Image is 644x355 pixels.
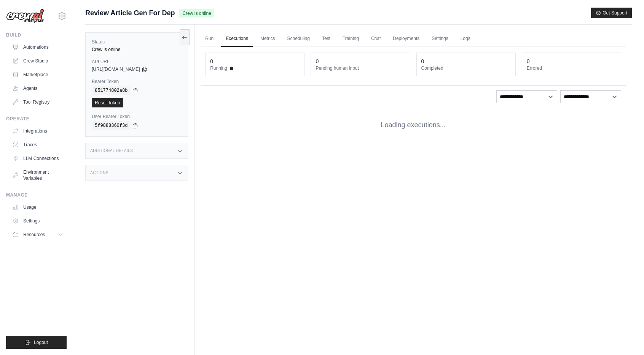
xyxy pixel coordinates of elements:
label: Status [92,39,182,45]
label: API URL [92,59,182,65]
dt: Pending human input [316,65,405,71]
a: Marketplace [9,69,67,81]
span: Resources [23,232,45,238]
a: Scheduling [283,31,314,47]
span: Crew is online [179,9,214,18]
a: Chat [367,31,385,47]
button: Resources [9,229,67,241]
div: Build [6,32,67,38]
div: Manage [6,192,67,198]
a: Usage [9,201,67,213]
span: Running [210,65,227,71]
code: 851774802a8b [92,86,131,95]
a: Run [201,31,218,47]
div: Operate [6,116,67,122]
a: LLM Connections [9,152,67,165]
a: Automations [9,41,67,53]
div: Loading executions... [201,108,626,142]
a: Crew Studio [9,55,67,67]
div: 0 [421,58,424,65]
div: Crew is online [92,46,182,53]
span: [URL][DOMAIN_NAME] [92,66,140,72]
a: Logs [456,31,475,47]
a: Integrations [9,125,67,137]
h3: Actions [90,171,108,175]
div: 0 [210,58,213,65]
div: 0 [316,58,319,65]
a: Settings [9,215,67,227]
a: Reset Token [92,98,123,107]
a: Traces [9,139,67,151]
span: Logout [34,339,48,345]
a: Metrics [256,31,280,47]
a: Settings [427,31,453,47]
a: Executions [221,31,253,47]
a: Tool Registry [9,96,67,108]
dt: Completed [421,65,511,71]
label: User Bearer Token [92,114,182,120]
a: Agents [9,82,67,94]
a: Environment Variables [9,166,67,184]
div: 0 [527,58,530,65]
img: Logo [6,9,44,23]
button: Logout [6,336,67,349]
h3: Additional Details [90,149,133,153]
a: Test [317,31,335,47]
dt: Errored [527,65,616,71]
a: Deployments [388,31,424,47]
code: 5f9888360f3d [92,121,131,130]
span: Review Article Gen For Dep [85,8,175,18]
a: Training [338,31,363,47]
label: Bearer Token [92,78,182,85]
button: Get Support [591,8,632,18]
